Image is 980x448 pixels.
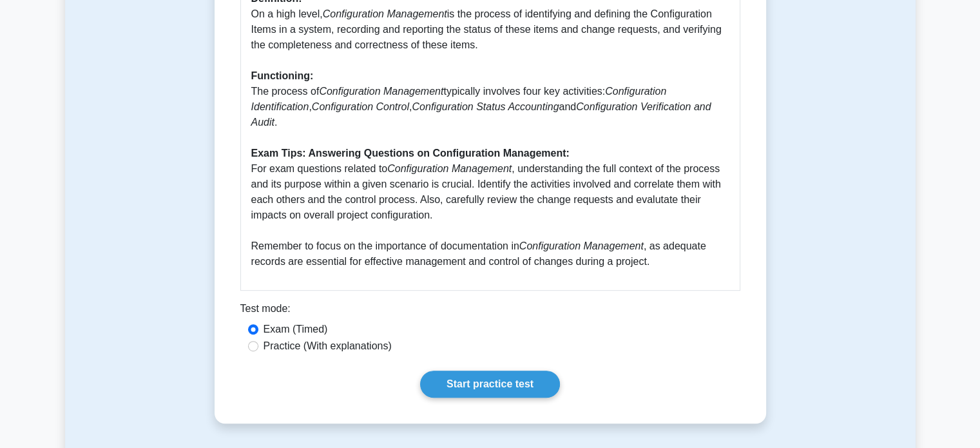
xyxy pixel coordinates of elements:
i: Configuration Identification [251,86,667,112]
div: Test mode: [240,301,740,322]
i: Configuration Status Accounting [412,101,559,112]
i: Configuration Verification and Audit [251,101,711,128]
b: Functioning: [251,70,314,81]
i: Configuration Control [312,101,409,112]
i: Configuration Management [387,163,512,174]
i: Configuration Management [319,86,443,97]
i: Configuration Management [519,240,644,251]
b: Exam Tips: Answering Questions on Configuration Management: [251,148,570,159]
a: Start practice test [420,371,560,398]
label: Exam (Timed) [264,322,328,337]
i: Configuration Management [323,8,447,19]
label: Practice (With explanations) [264,338,392,354]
